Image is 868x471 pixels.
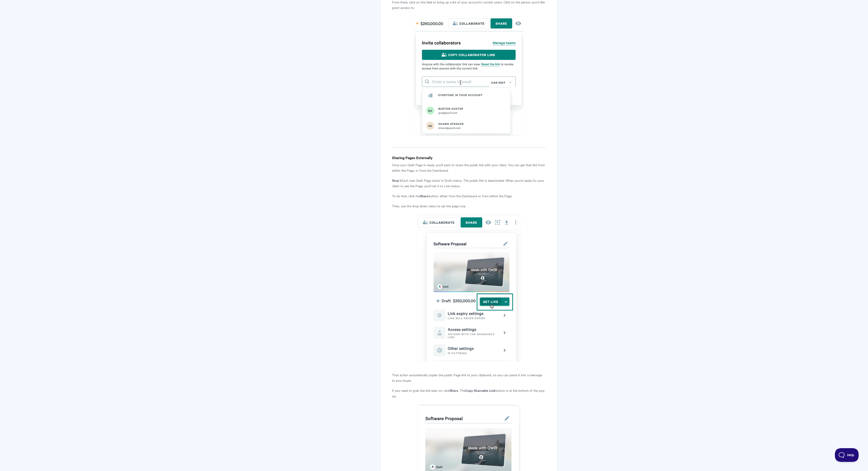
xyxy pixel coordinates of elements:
p: Then, use the drop down menu to set the page Live. [392,203,546,209]
p: If you need to grab the link later on, click . The button is at the bottom of the pop-up. [392,388,546,399]
strong: Share [450,388,458,393]
p: That action automatically copies the public Page link to your clipboard, so you can paste it into... [392,372,546,383]
p: Once your Qwilr Page is ready, you'll want to share the public link with your client. You can get... [392,162,546,173]
strong: Share [420,193,429,198]
p: Each new Qwilr Page starts in Draft status. The public link is deactivated. When you're ready for... [392,178,546,189]
iframe: Toggle Customer Support [835,448,859,462]
p: To do that, click the button, either from the Dashboard or from within the Page. [392,193,546,199]
strong: Copy Shareable Link [465,388,495,393]
h4: Sharing Pages Externally [392,155,546,161]
strong: Step 1. [392,178,402,183]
